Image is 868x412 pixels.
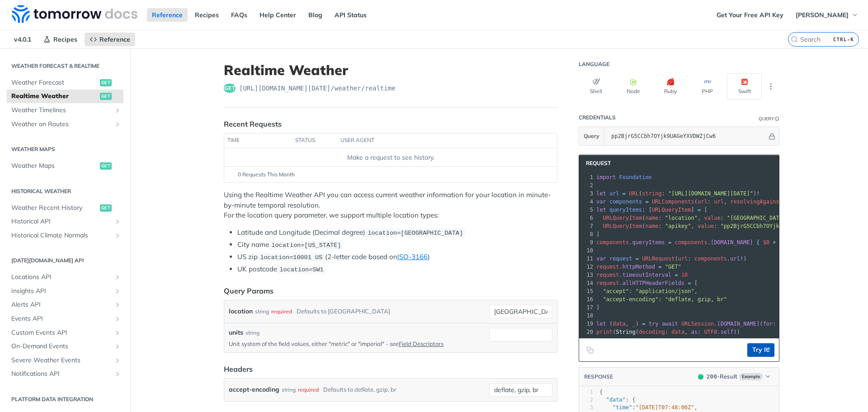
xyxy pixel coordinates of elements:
[229,328,243,337] label: units
[7,284,123,298] a: Insights APIShow subpages for Insights API
[691,329,698,335] span: as
[694,199,698,205] span: (
[11,231,112,240] span: Historical Climate Normals
[759,321,763,327] span: (
[579,238,594,246] div: 9
[796,11,849,19] span: [PERSON_NAME]
[292,133,337,148] th: status
[100,162,112,170] span: get
[397,252,428,261] a: ISO-3166
[642,215,645,221] span: (
[114,370,121,378] button: Show subpages for Notifications API
[636,321,639,327] span: )
[114,343,121,350] button: Show subpages for On-Demand Events
[229,305,253,318] label: location
[7,201,123,215] a: Weather Recent Historyget
[7,76,123,90] a: Weather Forecastget
[693,372,774,381] button: 200200-ResultExample
[662,321,678,327] span: await
[629,190,639,197] span: URL
[323,383,396,396] div: Defaults to deflate, gzip, br
[690,73,725,99] button: PHP
[7,159,123,173] a: Weather Mapsget
[775,117,779,121] i: Information
[698,329,701,335] span: :
[255,305,269,318] div: string
[7,62,123,70] h2: Weather Forecast & realtime
[619,174,652,180] span: Foundation
[7,187,123,195] h2: Historical Weather
[704,329,717,335] span: UTF8
[11,78,98,87] span: Weather Forecast
[7,298,123,312] a: Alerts APIShow subpages for Alerts API
[632,321,636,327] span: _
[596,304,599,311] span: ]
[658,223,661,229] span: :
[626,321,629,327] span: ,
[226,8,252,22] a: FAQs
[665,215,698,221] span: "location"
[114,121,121,128] button: Show subpages for Weather on Routes
[756,190,759,197] span: !
[764,80,778,93] button: More Languages
[791,8,863,22] button: [PERSON_NAME]
[12,5,137,23] img: Tomorrow.io Weather API Docs
[579,127,604,145] button: Query
[224,285,274,296] div: Query Params
[603,296,658,303] span: "accept-encoding"
[753,190,756,197] span: )
[114,107,121,114] button: Show subpages for Weather Timelines
[658,264,661,270] span: =
[237,240,557,250] li: City name
[698,215,701,221] span: ,
[584,343,596,357] button: Copy to clipboard
[579,404,593,412] div: 3
[603,215,642,221] span: URLQueryItem
[652,199,694,205] span: URLComponents
[665,264,681,270] span: "GET"
[609,321,613,327] span: (
[229,340,486,348] p: Unit system of the field values, either "metric" or "imperial" - see
[599,397,636,403] span: : {
[727,73,762,99] button: Swift
[7,118,123,131] a: Weather on RoutesShow subpages for Weather on Routes
[596,321,606,327] span: let
[596,231,599,237] span: ]
[724,199,727,205] span: ,
[609,256,632,262] span: request
[708,199,711,205] span: :
[636,404,694,411] span: "[DATE]T07:48:00Z"
[579,181,594,189] div: 2
[712,8,788,22] a: Get Your Free API Key
[114,218,121,225] button: Show subpages for Historical API
[665,223,691,229] span: "apikey"
[759,115,779,122] div: QueryInformation
[707,373,717,380] span: 200
[11,273,112,282] span: Locations API
[7,312,123,326] a: Events APIShow subpages for Events API
[114,357,121,364] button: Show subpages for Severe Weather Events
[11,342,112,351] span: On-Demand Events
[579,263,594,271] div: 12
[579,279,594,287] div: 14
[368,230,463,237] span: location=[GEOGRAPHIC_DATA]
[279,266,323,273] span: location=SW1
[596,199,606,205] span: var
[579,230,594,238] div: 8
[224,364,253,374] div: Headers
[636,329,639,335] span: (
[714,199,724,205] span: url
[224,62,557,78] h1: Realtime Weather
[11,369,112,379] span: Notifications API
[721,223,832,229] span: "pp2BjrG5CCbh7OYjk9UAGeYXVDWZjCw6"
[330,8,372,22] a: API Status
[579,303,594,312] div: 17
[298,383,319,396] div: required
[743,256,746,262] span: )
[7,90,123,103] a: Realtime Weatherget
[579,73,613,99] button: Shell
[7,104,123,117] a: Weather TimelinesShow subpages for Weather Timelines
[727,215,789,221] span: "[GEOGRAPHIC_DATA]"
[224,84,236,93] span: get
[773,239,776,246] span: +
